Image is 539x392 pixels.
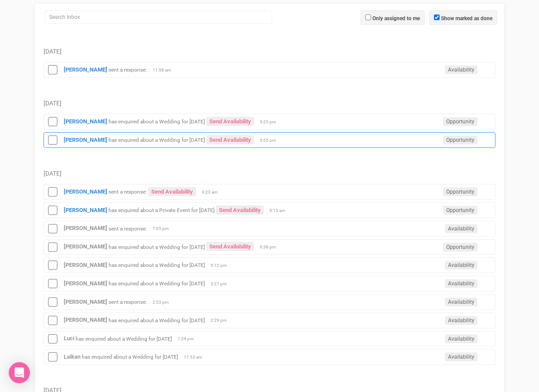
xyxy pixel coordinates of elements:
a: Send Availability [206,135,254,144]
small: has enquired about a Wedding for [DATE] [109,137,205,143]
span: Availability [445,279,477,288]
label: Only assigned to me [372,14,420,22]
span: 5:55 pm [260,137,282,144]
small: sent a response: [109,189,147,195]
a: [PERSON_NAME] [64,188,107,195]
small: sent a response: [109,299,147,305]
span: Availability [445,316,477,325]
span: 2:29 pm [211,317,233,324]
span: 9:25 pm [260,119,282,125]
span: Opportunity [443,136,477,144]
span: 5:12 pm [211,263,233,269]
h5: [DATE] [44,100,495,107]
span: Opportunity [443,206,477,215]
span: 9:15 am [269,208,291,214]
span: Opportunity [443,187,477,196]
span: 3:27 pm [211,281,233,287]
input: Search Inbox [44,11,272,24]
a: Laikan [64,353,80,360]
span: 7:05 pm [153,226,175,232]
span: Opportunity [443,243,477,252]
a: [PERSON_NAME] [64,207,107,213]
small: has enquired about a Wedding for [DATE] [109,262,205,268]
span: 9:23 am [202,189,224,195]
a: Send Availability [216,205,264,215]
small: has enquired about a Wedding for [DATE] [109,317,205,323]
h5: [DATE] [44,48,495,55]
span: Opportunity [443,117,477,126]
small: has enquired about a Private Event for [DATE] [109,207,215,213]
small: has enquired about a Wedding for [DATE] [76,335,172,342]
small: has enquired about a Wedding for [DATE] [109,119,205,125]
small: sent a response: [109,225,147,231]
a: [PERSON_NAME] [64,137,107,143]
span: Availability [445,352,477,361]
span: Availability [445,65,477,74]
a: Send Availability [206,242,254,251]
small: has enquired about a Wedding for [DATE] [109,281,205,287]
span: 1:24 pm [178,336,200,342]
div: Open Intercom Messenger [9,362,30,383]
a: [PERSON_NAME] [64,316,107,323]
a: Send Availability [206,117,254,126]
span: Availability [445,298,477,306]
h5: [DATE] [44,170,495,177]
a: [PERSON_NAME] [64,298,107,305]
small: has enquired about a Wedding for [DATE] [82,354,178,360]
a: [PERSON_NAME] [64,262,107,268]
a: [PERSON_NAME] [64,280,107,287]
span: Availability [445,224,477,233]
span: Availability [445,261,477,270]
label: Show marked as done [441,14,492,22]
span: 6:38 pm [260,244,282,250]
span: 11:58 am [153,67,175,73]
a: Send Availability [148,187,196,196]
a: Luci [64,335,74,342]
span: 11:53 am [184,354,206,360]
a: [PERSON_NAME] [64,66,107,73]
a: [PERSON_NAME] [64,243,107,250]
small: sent a response: [109,67,147,73]
small: has enquired about a Wedding for [DATE] [109,244,205,250]
span: Availability [445,334,477,343]
a: [PERSON_NAME] [64,118,107,125]
a: [PERSON_NAME] [64,225,107,231]
span: 2:53 pm [153,299,175,306]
